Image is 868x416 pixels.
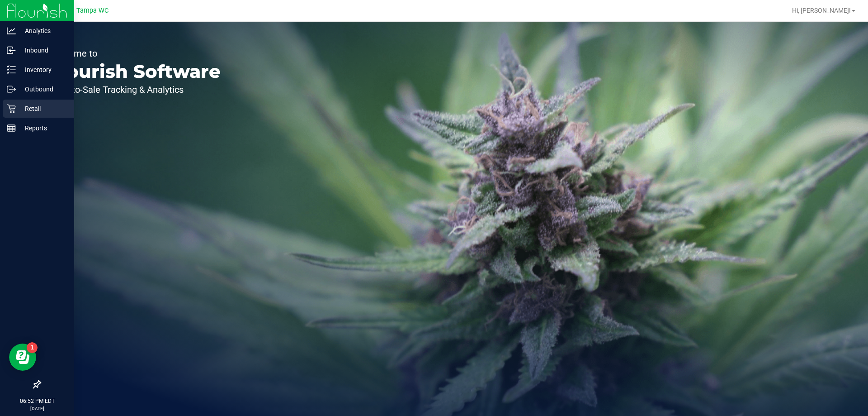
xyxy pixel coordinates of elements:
[16,84,70,95] p: Outbound
[16,103,70,114] p: Retail
[49,62,221,81] p: Flourish Software
[7,124,16,133] inline-svg: Reports
[76,7,108,14] span: Tampa WC
[7,46,16,55] inline-svg: Inbound
[7,104,16,113] inline-svg: Retail
[9,344,36,371] iframe: Resource center
[7,65,16,74] inline-svg: Inventory
[4,405,70,412] p: [DATE]
[27,342,38,353] iframe: Resource center unread badge
[7,26,16,35] inline-svg: Analytics
[4,397,70,405] p: 06:52 PM EDT
[16,123,70,134] p: Reports
[792,7,851,14] span: Hi, [PERSON_NAME]!
[49,49,221,58] p: Welcome to
[16,64,70,75] p: Inventory
[49,85,221,94] p: Seed-to-Sale Tracking & Analytics
[16,45,70,56] p: Inbound
[7,85,16,94] inline-svg: Outbound
[16,25,70,36] p: Analytics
